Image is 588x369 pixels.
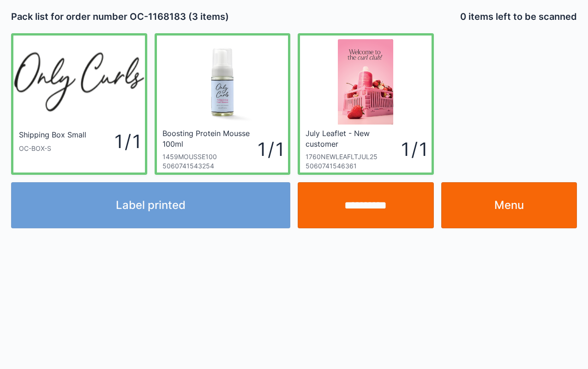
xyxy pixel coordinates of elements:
[306,128,399,149] div: July Leaflet - New customer
[162,161,258,171] div: 5060741543254
[298,33,434,175] a: July Leaflet - New customer1760NEWLEAFLTJUL2550607415463611 / 1
[19,144,89,153] div: OC-BOX-S
[460,10,577,23] h2: 0 items left to be scanned
[13,39,145,125] img: oc_200x.webp
[180,39,265,125] img: MousseMini100ml_1200x.jpg
[306,152,401,161] div: 1760NEWLEAFLTJUL25
[89,128,139,155] div: 1 / 1
[401,136,426,162] div: 1 / 1
[441,182,577,228] a: Menu
[162,152,258,161] div: 1459MOUSSE100
[338,39,393,125] img: Screenshot-86.png
[11,10,290,23] h2: Pack list for order number OC-1168183 (3 items)
[258,136,282,162] div: 1 / 1
[155,33,291,175] a: Boosting Protein Mousse 100ml1459MOUSSE10050607415432541 / 1
[19,130,86,140] div: Shipping Box Small
[306,161,401,171] div: 5060741546361
[11,33,147,175] a: Shipping Box SmallOC-BOX-S1 / 1
[162,128,256,149] div: Boosting Protein Mousse 100ml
